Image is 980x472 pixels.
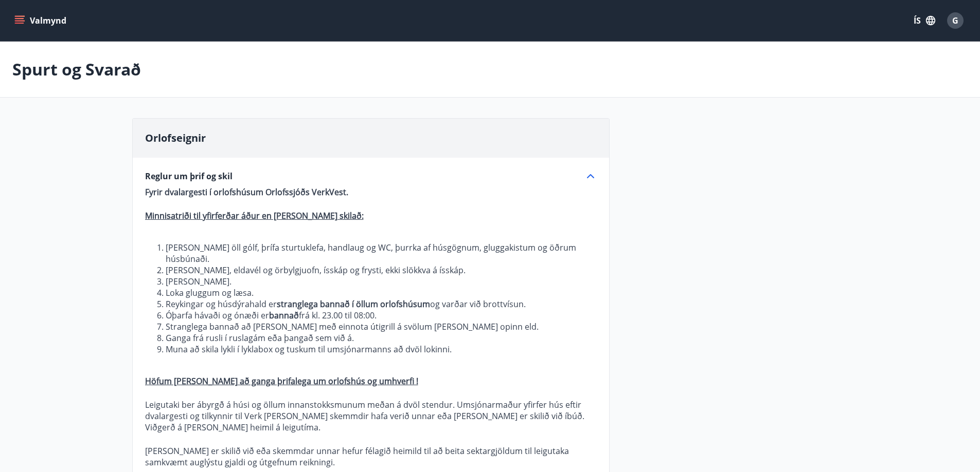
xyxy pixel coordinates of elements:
strong: stranglega bannað í öllum orlofshúsum [277,298,430,310]
ins: Höfum [PERSON_NAME] að ganga þrifalega um orlofshús og umhverfi ! [145,375,418,387]
li: Reykingar og húsdýrahald er og varðar við brottvísun. [166,298,597,310]
li: [PERSON_NAME], eldavél og örbylgjuofn, ísskáp og frysti, ekki slökkva á ísskáp. [166,265,597,276]
p: Spurt og Svarað [12,58,141,81]
strong: bannað [269,310,299,321]
strong: Fyrir dvalargesti í orlofshúsum Orlofssjóðs VerkVest. [145,186,348,198]
p: Leigutaki ber ábyrgð á húsi og öllum innanstokksmunum meðan á dvöl stendur. Umsjónarmaður yfirfer... [145,399,597,433]
li: [PERSON_NAME] öll gólf, þrífa sturtuklefa, handlaug og WC, þurrka af húsgögnum, gluggakistum og ö... [166,242,597,265]
span: G [952,15,958,26]
div: Reglur um þrif og skil [145,170,597,182]
li: [PERSON_NAME]. [166,276,597,287]
li: Muna að skila lykli í lyklabox og tuskum til umsjónarmanns að dvöl lokinni. [166,344,597,355]
li: Loka gluggum og læsa. [166,287,597,298]
button: ÍS [908,11,941,30]
button: G [943,8,968,33]
li: Ganga frá rusli í ruslagám eða þangað sem við á. [166,332,597,344]
span: Reglur um þrif og skil [145,171,233,182]
p: [PERSON_NAME] er skilið við eða skemmdar unnar hefur félagið heimild til að beita sektargjöldum t... [145,445,597,468]
li: Stranglega bannað að [PERSON_NAME] með einnota útigrill á svölum [PERSON_NAME] opinn eld. [166,321,597,332]
span: Orlofseignir [145,131,206,145]
li: Óþarfa hávaði og ónæði er frá kl. 23.00 til 08:00. [166,310,597,321]
ins: Minnisatriði til yfirferðar áður en [PERSON_NAME] skilað: [145,210,364,221]
button: menu [12,11,70,30]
